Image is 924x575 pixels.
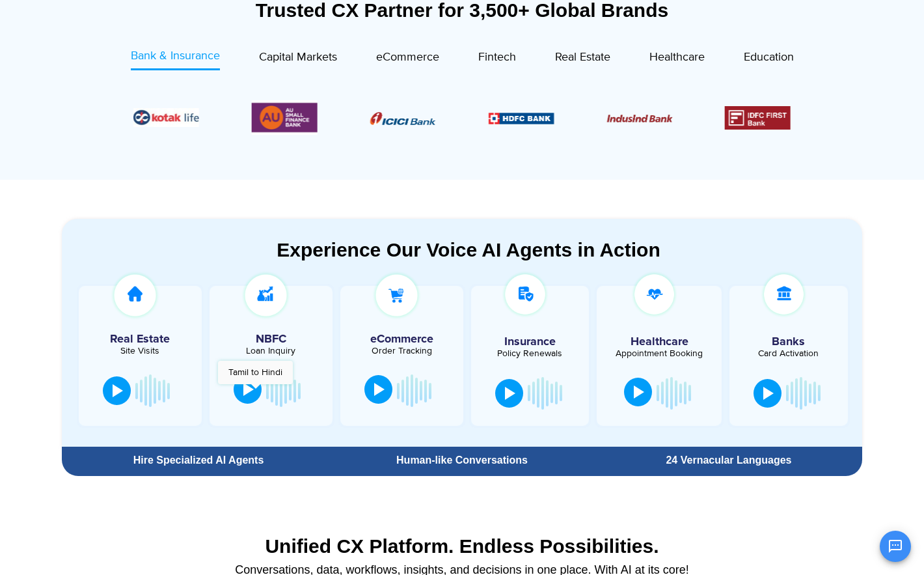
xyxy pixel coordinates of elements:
div: Image Carousel [133,100,791,135]
span: Healthcare [649,50,705,64]
div: Appointment Booking [606,349,712,358]
a: Fintech [478,48,516,70]
button: Open chat [880,531,911,562]
span: Education [744,50,794,64]
h5: Healthcare [606,336,712,348]
div: 3 / 6 [606,110,672,126]
h5: Insurance [478,336,583,348]
a: Healthcare [649,48,705,70]
span: Bank & Insurance [131,49,220,63]
div: Loan Inquiry [216,346,326,356]
div: Policy Renewals [478,349,583,358]
div: 5 / 6 [133,108,199,127]
div: Site Visits [85,346,195,356]
div: Experience Our Voice AI Agents in Action [75,238,862,261]
div: Hire Specialized AI Agents [68,455,329,466]
img: Picture13.png [252,100,318,135]
div: 2 / 6 [488,110,554,126]
div: 1 / 6 [370,110,436,126]
h5: NBFC [216,333,326,345]
a: Capital Markets [259,48,337,70]
h5: Real Estate [85,333,195,345]
div: Order Tracking [347,346,457,356]
div: Card Activation [736,349,841,358]
a: Education [744,48,794,70]
a: eCommerce [376,48,439,70]
img: Picture12.png [725,106,791,130]
div: 6 / 6 [252,100,318,135]
span: Fintech [478,50,516,64]
span: eCommerce [376,50,439,64]
h5: eCommerce [347,333,457,345]
a: Real Estate [555,48,610,70]
div: 4 / 6 [725,106,791,130]
img: Picture26.jpg [133,108,199,127]
h5: Banks [736,336,841,348]
div: Human-like Conversations [335,455,589,466]
span: Capital Markets [259,50,337,64]
div: Unified CX Platform. Endless Possibilities. [68,535,856,557]
div: 24 Vernacular Languages [602,455,856,466]
img: Picture9.png [488,113,554,124]
span: Real Estate [555,50,610,64]
a: Bank & Insurance [131,48,220,70]
img: Picture10.png [606,115,672,122]
img: Picture8.png [370,112,436,125]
